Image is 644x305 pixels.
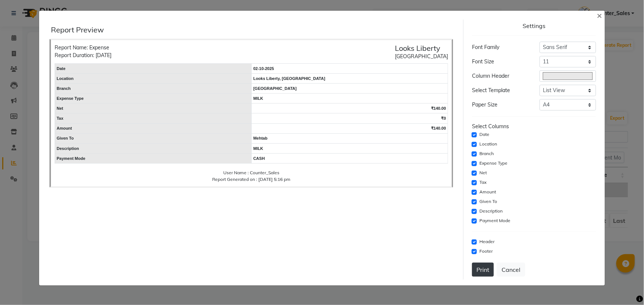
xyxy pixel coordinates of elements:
[479,189,496,195] label: Amount
[55,143,251,153] td: description
[466,87,534,94] div: Select Template
[251,94,448,104] td: MILK
[55,74,251,84] td: location
[251,74,448,84] td: Looks Liberty, [GEOGRAPHIC_DATA]
[251,153,448,163] td: CASH
[472,263,494,277] button: Print
[251,113,448,123] td: ₹0
[251,84,448,94] td: [GEOGRAPHIC_DATA]
[466,58,534,66] div: Font Size
[395,53,448,60] div: [GEOGRAPHIC_DATA]
[479,150,494,157] label: Branch
[55,123,251,133] td: amount
[251,64,448,74] td: 02-10-2025
[251,133,448,143] td: Mehtab
[51,25,458,34] div: Report Preview
[466,101,534,109] div: Paper Size
[466,72,534,80] div: Column Header
[479,238,495,245] label: Header
[55,64,251,74] td: date
[479,169,487,176] label: Net
[55,52,111,59] div: Report Duration: [DATE]
[466,43,534,51] div: Font Family
[395,44,448,53] h5: Looks Liberty
[591,5,608,25] button: Close
[251,143,448,153] td: MILK
[55,44,111,52] div: Report Name: Expense
[251,104,448,113] td: ₹140.00
[55,169,448,176] div: User Name : Counter_Sales
[479,141,497,147] label: Location
[55,113,251,123] td: Tax
[472,123,596,130] div: Select Columns
[597,10,602,21] span: ×
[55,176,448,183] div: Report Generated on : [DATE] 5:16 pm
[55,153,251,163] td: Payment mode
[251,123,448,133] td: ₹140.00
[479,198,497,205] label: Given To
[55,133,251,143] td: given to
[479,131,489,138] label: Date
[479,160,507,166] label: Expense Type
[472,22,596,29] div: Settings
[55,84,251,94] td: branch
[479,248,493,255] label: Footer
[479,217,510,224] label: Payment Mode
[479,208,503,214] label: Description
[55,94,251,104] td: expense type
[479,179,486,186] label: Tax
[497,263,525,277] button: Cancel
[55,104,251,113] td: Net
